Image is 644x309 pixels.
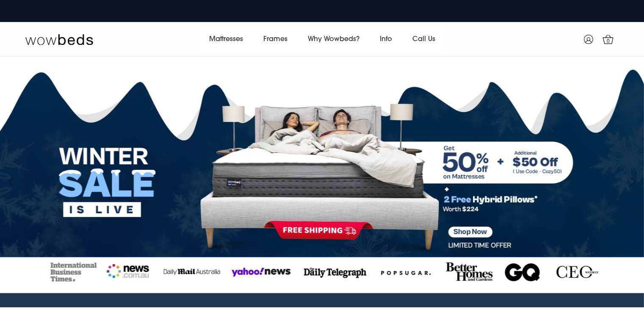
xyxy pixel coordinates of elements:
[298,28,370,51] a: Why Wowbeds?
[253,28,298,51] a: Frames
[604,37,613,46] span: 0
[597,29,619,50] a: 0
[370,28,402,51] a: Info
[199,28,253,51] a: Mattresses
[25,33,93,45] img: Wow Beds Logo
[402,28,445,51] a: Call Us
